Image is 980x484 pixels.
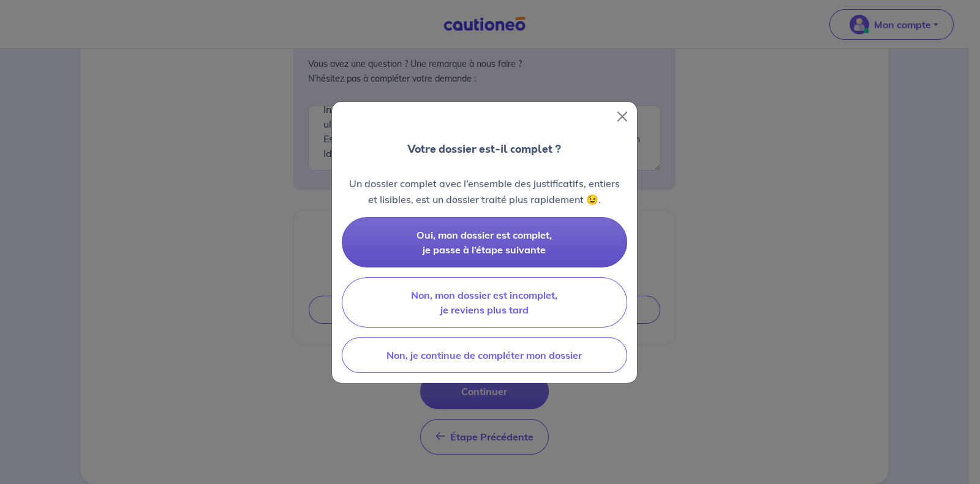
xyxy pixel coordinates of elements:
[417,229,552,256] span: Oui, mon dossier est complet, je passe à l’étape suivante
[411,289,557,316] span: Non, mon dossier est incomplet, je reviens plus tard
[342,277,627,328] button: Non, mon dossier est incomplet, je reviens plus tard
[386,349,582,361] span: Non, je continue de compléter mon dossier
[342,217,627,267] button: Oui, mon dossier est complet, je passe à l’étape suivante
[342,337,627,373] button: Non, je continue de compléter mon dossier
[407,141,561,157] p: Votre dossier est-il complet ?
[342,175,627,207] p: Un dossier complet avec l’ensemble des justificatifs, entiers et lisibles, est un dossier traité ...
[612,107,632,126] button: Close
